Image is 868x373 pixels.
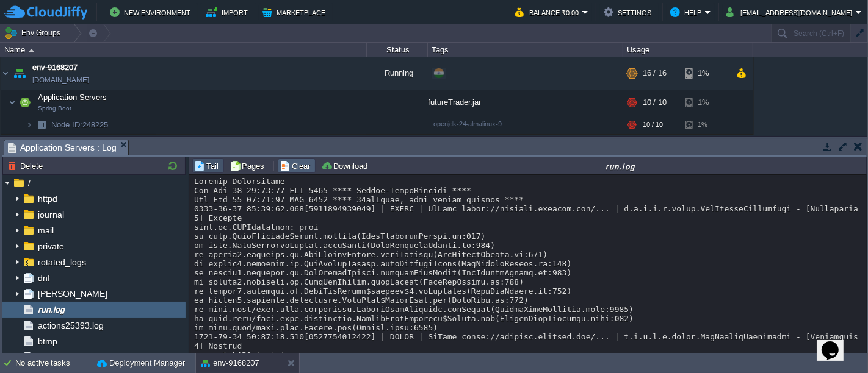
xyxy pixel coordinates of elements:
[26,177,32,188] a: /
[35,336,59,347] a: btmp
[280,160,314,171] button: Clear
[685,90,725,115] div: 1%
[643,90,667,115] div: 10 / 10
[643,57,667,90] div: 16 / 16
[4,24,65,41] button: Env Groups
[37,93,109,102] a: Application ServersSpring Boot
[604,5,655,20] button: Settings
[194,160,222,171] button: Tail
[29,49,34,52] img: AMDAwAAAACH5BAEAAAAALAAAAAABAAEAAAICRAEAOw==
[35,257,88,268] a: rotated_logs
[433,120,502,127] span: openjdk-24-almalinux-9
[26,115,33,134] img: AMDAwAAAACH5BAEAAAAALAAAAAABAAEAAAICRAEAOw==
[15,353,92,373] div: No active tasks
[376,161,865,171] div: run.log
[515,5,582,20] button: Balance ₹0.00
[35,225,56,236] a: mail
[428,90,623,115] div: futureTrader.jar
[11,57,28,90] img: AMDAwAAAACH5BAEAAAAALAAAAAABAAEAAAICRAEAOw==
[367,43,427,57] div: Status
[32,62,78,74] a: env-9168207
[321,160,371,171] button: Download
[37,92,109,102] span: Application Servers
[26,135,33,154] img: AMDAwAAAACH5BAEAAAAALAAAAAABAAEAAAICRAEAOw==
[35,352,57,363] a: cron
[33,115,50,134] img: AMDAwAAAACH5BAEAAAAALAAAAAABAAEAAAICRAEAOw==
[726,5,856,20] button: [EMAIL_ADDRESS][DOMAIN_NAME]
[230,160,268,171] button: Pages
[1,57,10,90] img: AMDAwAAAACH5BAEAAAAALAAAAAABAAEAAAICRAEAOw==
[16,90,34,115] img: AMDAwAAAACH5BAEAAAAALAAAAAABAAEAAAICRAEAOw==
[670,5,705,20] button: Help
[35,320,106,331] a: actions25393.log
[206,5,251,20] button: Import
[624,43,753,57] div: Usage
[51,120,82,129] span: Node ID:
[110,5,194,20] button: New Environment
[9,90,16,115] img: AMDAwAAAACH5BAEAAAAALAAAAAABAAEAAAICRAEAOw==
[38,105,71,112] span: Spring Boot
[643,115,663,134] div: 10 / 10
[35,209,66,220] a: journal
[50,119,110,130] a: Node ID:248225
[429,43,623,57] div: Tags
[35,304,67,315] a: run.log
[50,119,110,130] span: 248225
[1,43,366,57] div: Name
[33,135,50,154] img: AMDAwAAAACH5BAEAAAAALAAAAAABAAEAAAICRAEAOw==
[685,57,725,90] div: 1%
[817,324,856,361] iframe: chat widget
[32,74,89,86] a: [DOMAIN_NAME]
[685,115,725,134] div: 1%
[8,140,117,155] span: Application Servers : Log
[35,272,52,283] a: dnf
[262,5,329,20] button: Marketplace
[367,57,428,90] div: Running
[97,357,185,369] button: Deployment Manager
[35,288,109,299] a: [PERSON_NAME]
[8,160,46,171] button: Delete
[4,5,87,20] img: CloudJiffy
[35,241,66,252] a: private
[201,357,259,369] button: env-9168207
[35,193,59,204] a: httpd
